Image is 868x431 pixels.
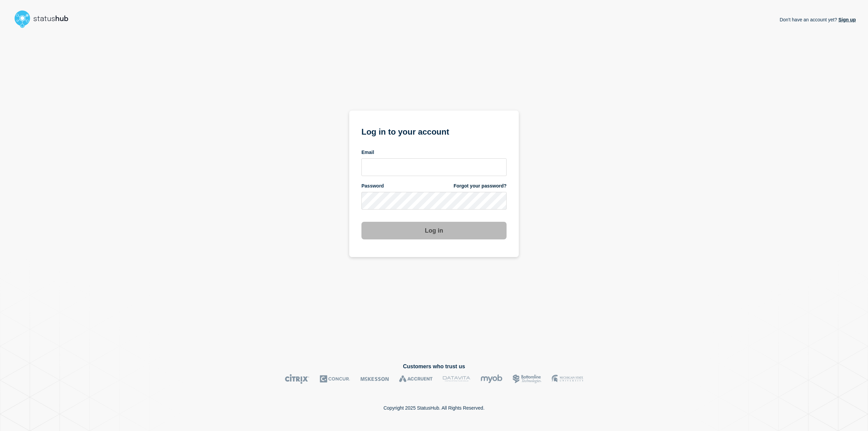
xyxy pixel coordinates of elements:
[285,374,310,384] img: Citrix logo
[361,125,507,137] h1: Log in to your account
[513,374,541,384] img: Bottomline logo
[399,374,433,384] img: Accruent logo
[361,222,507,239] button: Log in
[12,364,856,370] h2: Customers who trust us
[480,374,502,384] img: myob logo
[837,17,856,22] a: Sign up
[361,158,507,176] input: email input
[361,192,507,210] input: password input
[454,183,507,189] a: Forgot your password?
[320,374,350,384] img: Concur logo
[443,374,470,384] img: DataVita logo
[552,374,583,384] img: MSU logo
[12,8,77,30] img: StatusHub logo
[361,183,384,189] span: Password
[360,374,389,384] img: McKesson logo
[780,12,856,28] p: Don't have an account yet?
[383,405,485,411] p: Copyright 2025 StatusHub. All Rights Reserved.
[361,149,374,156] span: Email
